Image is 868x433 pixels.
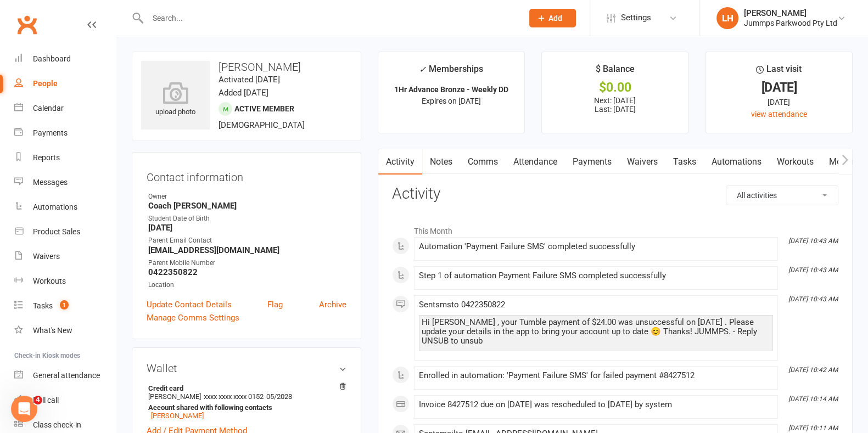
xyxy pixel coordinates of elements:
[33,371,100,380] div: General attendance
[148,403,341,412] strong: Account shared with following contacts
[148,267,346,277] strong: 0422350822
[33,153,60,162] div: Reports
[552,82,678,93] div: $0.00
[219,75,280,85] time: Activated [DATE]
[419,300,505,310] span: Sent sms to 0422350822
[147,167,346,183] h3: Contact information
[751,110,807,119] a: view attendance
[788,237,838,245] i: [DATE] 10:43 AM
[148,213,346,224] div: Student Date of Birth
[704,149,769,175] a: Automations
[14,170,116,195] a: Messages
[33,396,42,404] span: 4
[141,82,210,118] div: upload photo
[219,120,305,130] span: [DEMOGRAPHIC_DATA]
[11,396,37,422] iframe: Intercom live chat
[621,5,651,30] span: Settings
[392,185,838,203] h3: Activity
[144,10,515,26] input: Search...
[33,396,59,404] div: Roll call
[665,149,704,175] a: Tasks
[33,104,64,113] div: Calendar
[392,220,838,237] li: This Month
[147,383,346,421] li: [PERSON_NAME]
[60,300,69,310] span: 1
[266,392,292,401] span: 05/2028
[378,149,422,175] a: Activity
[565,149,619,175] a: Payments
[219,88,268,98] time: Added [DATE]
[33,178,68,187] div: Messages
[148,258,346,268] div: Parent Mobile Number
[33,54,71,63] div: Dashboard
[419,400,773,409] div: Invoice 8427512 due on [DATE] was rescheduled to [DATE] by system
[769,149,821,175] a: Workouts
[422,97,481,105] span: Expires on [DATE]
[13,11,41,38] a: Clubworx
[147,298,232,311] a: Update Contact Details
[14,269,116,294] a: Workouts
[744,18,837,28] div: Jummps Parkwood Pty Ltd
[33,420,81,429] div: Class check-in
[506,149,565,175] a: Attendance
[33,227,80,236] div: Product Sales
[151,412,204,420] a: [PERSON_NAME]
[14,294,116,318] a: Tasks 1
[148,280,346,290] div: Location
[33,301,53,310] div: Tasks
[33,128,68,137] div: Payments
[744,8,837,18] div: [PERSON_NAME]
[788,295,838,303] i: [DATE] 10:43 AM
[33,326,72,335] div: What's New
[234,104,294,113] span: Active member
[147,362,346,374] h3: Wallet
[422,318,770,346] div: Hi [PERSON_NAME] , your Tumble payment of $24.00 was unsuccessful on [DATE] . Please update your ...
[148,245,346,255] strong: [EMAIL_ADDRESS][DOMAIN_NAME]
[14,318,116,343] a: What's New
[596,62,635,82] div: $ Balance
[716,82,842,93] div: [DATE]
[419,371,773,380] div: Enrolled in automation: 'Payment Failure SMS' for failed payment #8427512
[14,363,116,388] a: General attendance kiosk mode
[141,61,352,73] h3: [PERSON_NAME]
[14,388,116,413] a: Roll call
[419,64,426,75] i: ✓
[14,47,116,71] a: Dashboard
[422,149,460,175] a: Notes
[204,392,264,401] span: xxxx xxxx xxxx 0152
[529,9,576,27] button: Add
[619,149,665,175] a: Waivers
[147,311,239,324] a: Manage Comms Settings
[419,271,773,280] div: Step 1 of automation Payment Failure SMS completed successfully
[148,201,346,211] strong: Coach [PERSON_NAME]
[14,220,116,244] a: Product Sales
[14,145,116,170] a: Reports
[14,71,116,96] a: People
[460,149,506,175] a: Comms
[148,192,346,202] div: Owner
[14,121,116,145] a: Payments
[716,96,842,108] div: [DATE]
[267,298,283,311] a: Flag
[548,14,562,23] span: Add
[788,366,838,374] i: [DATE] 10:42 AM
[394,85,508,94] strong: 1Hr Advance Bronze - Weekly DD
[788,424,838,432] i: [DATE] 10:11 AM
[419,242,773,251] div: Automation 'Payment Failure SMS' completed successfully
[33,277,66,285] div: Workouts
[148,384,341,392] strong: Credit card
[552,96,678,114] p: Next: [DATE] Last: [DATE]
[419,62,483,82] div: Memberships
[33,252,60,261] div: Waivers
[33,79,58,88] div: People
[756,62,802,82] div: Last visit
[33,203,77,211] div: Automations
[14,244,116,269] a: Waivers
[14,195,116,220] a: Automations
[148,235,346,246] div: Parent Email Contact
[788,395,838,403] i: [DATE] 10:14 AM
[148,223,346,233] strong: [DATE]
[14,96,116,121] a: Calendar
[716,7,738,29] div: LH
[319,298,346,311] a: Archive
